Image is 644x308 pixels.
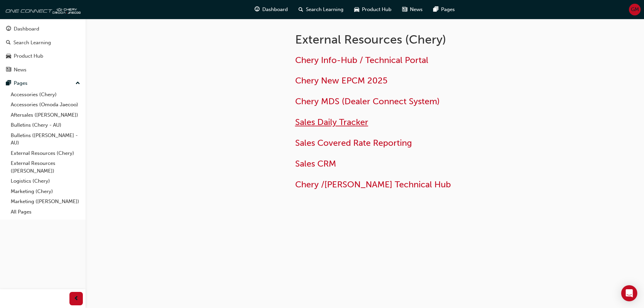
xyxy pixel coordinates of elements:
[262,6,288,13] span: Dashboard
[14,52,43,60] div: Product Hub
[74,295,79,303] span: prev-icon
[3,23,83,35] a: Dashboard
[8,196,83,207] a: Marketing ([PERSON_NAME])
[13,39,51,47] div: Search Learning
[295,55,428,65] a: Chery Info-Hub / Technical Portal
[3,50,83,62] a: Product Hub
[299,5,303,14] span: search-icon
[621,285,637,301] div: Open Intercom Messenger
[8,148,83,159] a: External Resources (Chery)
[8,130,83,148] a: Bulletins ([PERSON_NAME] - AU)
[8,158,83,176] a: External Resources ([PERSON_NAME])
[3,3,80,16] img: oneconnect
[8,176,83,186] a: Logistics (Chery)
[428,3,460,16] a: pages-iconPages
[249,3,293,16] a: guage-iconDashboard
[410,6,423,13] span: News
[295,179,451,190] a: Chery /[PERSON_NAME] Technical Hub
[3,77,83,89] button: Pages
[3,21,83,77] button: DashboardSearch LearningProduct HubNews
[3,64,83,76] a: News
[8,120,83,130] a: Bulletins (Chery - AU)
[8,207,83,217] a: All Pages
[362,6,391,13] span: Product Hub
[349,3,397,16] a: car-iconProduct Hub
[8,186,83,197] a: Marketing (Chery)
[629,4,641,15] button: GM
[295,138,412,148] a: Sales Covered Rate Reporting
[3,37,83,49] a: Search Learning
[14,66,26,74] div: News
[397,3,428,16] a: news-iconNews
[402,5,407,14] span: news-icon
[631,6,639,13] span: GM
[8,89,83,100] a: Accessories (Chery)
[306,6,343,13] span: Search Learning
[6,80,11,86] span: pages-icon
[293,3,349,16] a: search-iconSearch Learning
[6,26,11,32] span: guage-icon
[8,100,83,110] a: Accessories (Omoda Jaecoo)
[295,75,387,86] a: Chery New EPCM 2025
[8,110,83,120] a: Aftersales ([PERSON_NAME])
[14,79,28,87] div: Pages
[295,96,440,107] a: Chery MDS (Dealer Connect System)
[6,40,11,46] span: search-icon
[295,32,515,47] h1: External Resources (Chery)
[433,5,438,14] span: pages-icon
[441,6,455,13] span: Pages
[255,5,260,14] span: guage-icon
[6,53,11,59] span: car-icon
[75,79,80,88] span: up-icon
[295,117,368,127] a: Sales Daily Tracker
[354,5,359,14] span: car-icon
[6,67,11,73] span: news-icon
[295,159,336,169] a: Sales CRM
[14,25,39,33] div: Dashboard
